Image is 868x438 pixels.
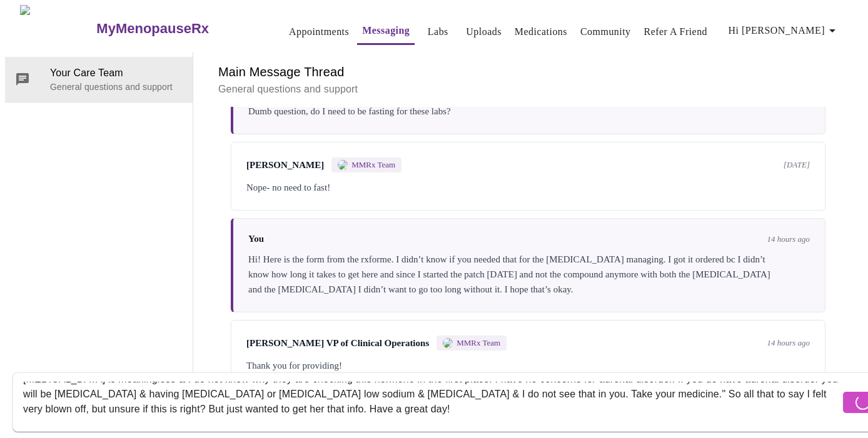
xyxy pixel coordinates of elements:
div: Hi! Here is the form from the rxforme. I didn’t know if you needed that for the [MEDICAL_DATA] ma... [248,252,810,297]
span: You [248,234,264,244]
button: Uploads [461,19,507,44]
h6: Main Message Thread [218,62,838,82]
button: Appointments [284,19,354,44]
textarea: Send a message about your appointment [23,382,840,422]
button: Medications [510,19,572,44]
a: Appointments [289,23,349,41]
a: Uploads [466,23,502,41]
button: Hi [PERSON_NAME] [724,18,845,43]
a: MyMenopauseRx [95,7,259,51]
div: Dumb question, do I need to be fasting for these labs? [248,104,810,119]
p: General questions and support [50,81,183,93]
span: [PERSON_NAME] [246,160,324,171]
span: Hi [PERSON_NAME] [729,22,840,39]
button: Community [575,19,636,44]
span: MMRx Team [457,338,500,348]
div: Thank you for providing! [246,358,810,373]
h3: MyMenopauseRx [96,21,209,37]
a: Labs [428,23,448,41]
span: 14 hours ago [767,234,810,244]
span: 14 hours ago [767,338,810,348]
div: Your Care TeamGeneral questions and support [5,57,193,102]
button: Refer a Friend [639,19,713,44]
button: Labs [418,19,458,44]
span: [DATE] [784,160,810,170]
span: [PERSON_NAME] VP of Clinical Operations [246,338,429,349]
a: Messaging [362,22,410,39]
span: MMRx Team [351,160,395,170]
span: Your Care Team [50,66,183,81]
button: Messaging [357,18,415,45]
a: Medications [515,23,567,41]
a: Community [580,23,631,41]
p: General questions and support [218,82,838,97]
div: Nope- no need to fast! [246,180,810,195]
a: Refer a Friend [644,23,708,41]
img: MMRX [443,338,453,348]
img: MyMenopauseRx Logo [20,5,95,52]
img: MMRX [338,160,348,170]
